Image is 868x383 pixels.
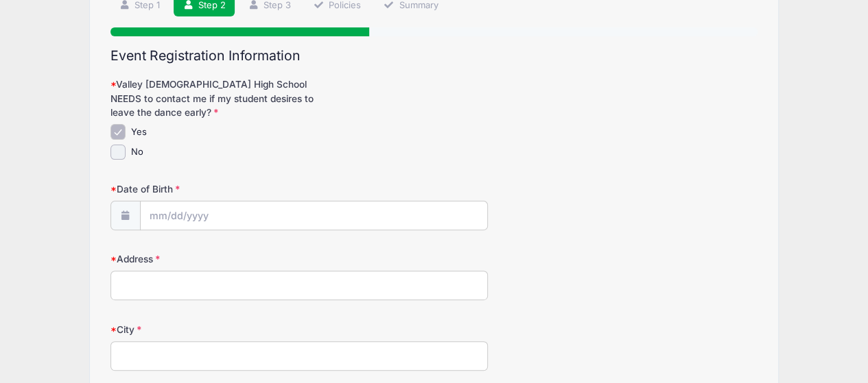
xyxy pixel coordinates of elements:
[140,201,488,230] input: mm/dd/yyyy
[131,145,143,159] label: No
[110,182,327,196] label: Date of Birth
[110,323,327,336] label: City
[110,48,758,64] h2: Event Registration Information
[110,77,327,119] label: Valley [DEMOGRAPHIC_DATA] High School NEEDS to contact me if my student desires to leave the danc...
[110,252,327,266] label: Address
[131,125,147,139] label: Yes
